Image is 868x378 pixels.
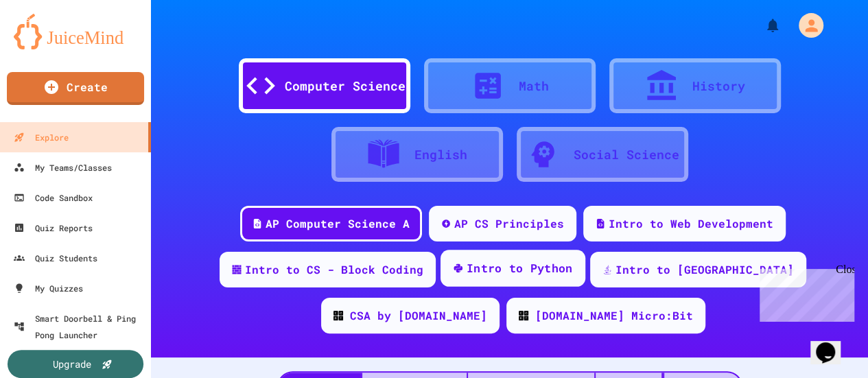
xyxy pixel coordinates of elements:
div: Computer Science [285,77,406,95]
iframe: chat widget [810,323,854,364]
div: [DOMAIN_NAME] Micro:Bit [535,307,693,324]
img: logo-orange.svg [14,14,137,49]
div: My Notifications [739,14,784,37]
img: CODE_logo_RGB.png [519,311,528,320]
div: Upgrade [53,357,91,371]
div: Explore [14,129,69,145]
img: CODE_logo_RGB.png [333,311,343,320]
div: AP Computer Science A [266,215,410,232]
div: Intro to Web Development [609,215,773,232]
div: AP CS Principles [454,215,564,232]
div: History [692,77,745,95]
div: Smart Doorbell & Ping Pong Launcher [14,310,145,343]
div: My Teams/Classes [14,159,112,176]
div: Intro to CS - Block Coding [245,261,423,278]
div: Chat with us now!Close [5,5,95,87]
div: My Account [784,10,827,41]
div: Quiz Reports [14,220,93,236]
div: Code Sandbox [14,189,93,206]
div: Intro to [GEOGRAPHIC_DATA] [615,261,794,278]
div: Math [519,77,549,95]
div: English [414,145,467,164]
div: Social Science [574,145,679,164]
div: My Quizzes [14,280,83,296]
iframe: chat widget [754,263,854,322]
a: Create [7,72,144,105]
div: Intro to Python [467,260,573,277]
div: CSA by [DOMAIN_NAME] [350,307,487,324]
div: Quiz Students [14,250,97,266]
